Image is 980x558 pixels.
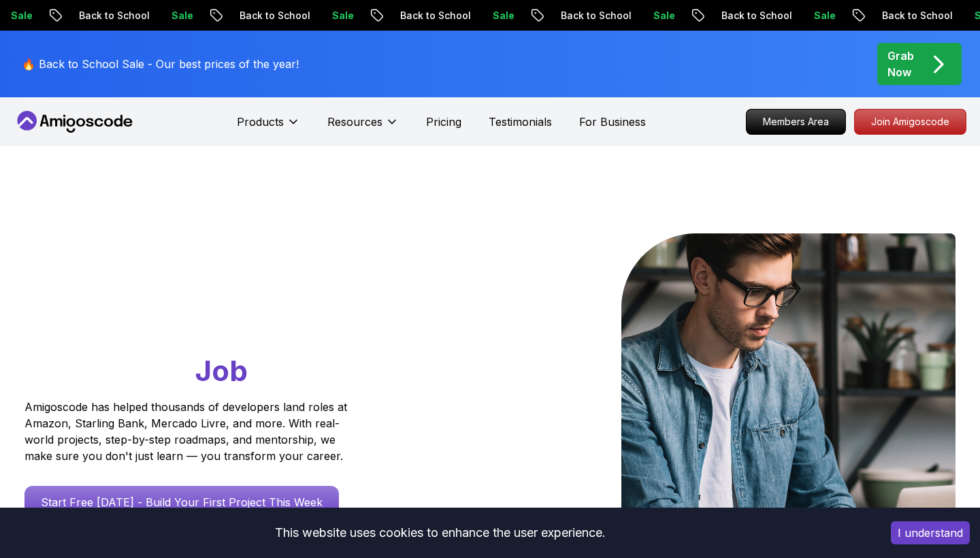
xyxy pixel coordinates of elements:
p: Back to School [710,9,803,22]
a: Testimonials [489,114,552,130]
div: This website uses cookies to enhance the user experience. [10,518,870,548]
p: Sale [321,9,365,22]
p: Sale [803,9,847,22]
a: Members Area [746,109,846,135]
p: Back to School [389,9,482,22]
p: Amigoscode has helped thousands of developers land roles at Amazon, Starling Bank, Mercado Livre,... [24,399,351,464]
h1: Go From Learning to Hired: Master Java, Spring Boot & Cloud Skills That Get You the [24,233,399,391]
button: Resources [327,114,399,141]
button: Products [237,114,300,141]
span: Job [195,353,248,388]
a: Pricing [426,114,461,130]
p: Resources [327,114,382,130]
p: Members Area [747,110,845,134]
p: Back to School [550,9,642,22]
p: Back to School [871,9,964,22]
p: Sale [161,9,204,22]
a: For Business [579,114,646,130]
a: Start Free [DATE] - Build Your First Project This Week [24,486,339,519]
p: Back to School [229,9,321,22]
p: 🔥 Back to School Sale - Our best prices of the year! [22,56,299,72]
p: Join Amigoscode [855,110,966,134]
p: Products [237,114,284,130]
p: Back to School [68,9,161,22]
p: Sale [642,9,686,22]
a: Join Amigoscode [854,109,966,135]
p: Grab Now [887,48,914,80]
button: Accept cookies [891,521,970,544]
p: Sale [482,9,525,22]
